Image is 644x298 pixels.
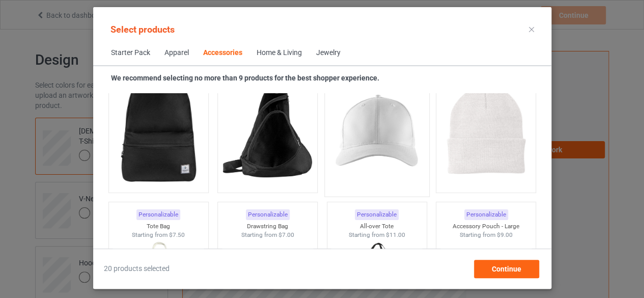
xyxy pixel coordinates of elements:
div: Accessory Pouch - Large [436,222,536,231]
div: Starting from [108,231,208,239]
div: Personalizable [245,209,289,220]
span: Select products [110,24,175,35]
div: Apparel [164,48,189,58]
span: $7.50 [169,231,185,238]
div: Drawstring Bag [218,222,317,231]
span: $9.00 [496,231,512,238]
div: All-over Tote [327,222,426,231]
img: regular.jpg [113,73,204,187]
div: Personalizable [355,209,399,220]
img: regular.jpg [440,73,531,187]
div: Tote Bag [108,222,208,231]
strong: We recommend selecting no more than 9 products for the best shopper experience. [111,74,379,82]
span: $11.00 [385,231,405,238]
span: Continue [491,265,521,273]
span: 20 products selected [104,264,170,274]
div: Continue [473,260,539,278]
div: Personalizable [464,209,508,220]
img: regular.jpg [329,71,425,191]
div: Jewelry [316,48,341,58]
div: Starting from [218,231,317,239]
img: regular.jpg [222,73,313,187]
span: Starter Pack [104,41,157,65]
div: Home & Living [257,48,302,58]
div: Starting from [436,231,536,239]
div: Personalizable [136,209,180,220]
div: Starting from [327,231,426,239]
div: Accessories [203,48,242,58]
span: $7.00 [278,231,294,238]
